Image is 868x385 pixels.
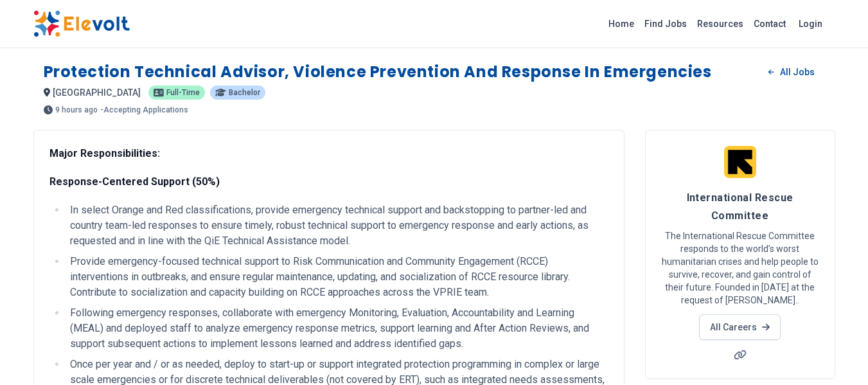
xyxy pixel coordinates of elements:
[699,314,781,340] a: All Careers
[33,10,130,37] img: Elevolt
[758,62,824,82] a: All Jobs
[53,87,141,98] span: [GEOGRAPHIC_DATA]
[229,89,260,96] span: Bachelor
[66,305,608,352] li: Following emergency responses, collaborate with emergency Monitoring, Evaluation, Accountability ...
[166,89,200,96] span: Full-time
[66,254,608,300] li: Provide emergency-focused technical support to Risk Communication and Community Engagement (RCCE)...
[55,106,98,114] span: 9 hours ago
[44,62,712,82] h1: Protection Technical Advisor, Violence Prevention and Response in Emergencies
[49,175,220,188] strong: Response-Centered Support (50%)
[791,11,830,37] a: Login
[49,147,160,159] strong: Major Responsibilities:
[687,192,793,222] span: International Rescue Committee
[724,146,756,178] img: International Rescue Committee
[748,13,791,34] a: Contact
[639,13,692,34] a: Find Jobs
[692,13,748,34] a: Resources
[661,229,819,307] p: The International Rescue Committee responds to the world’s worst humanitarian crises and help peo...
[66,202,608,249] li: In select Orange and Red classifications, provide emergency technical support and backstopping to...
[603,13,639,34] a: Home
[100,106,188,114] p: - Accepting Applications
